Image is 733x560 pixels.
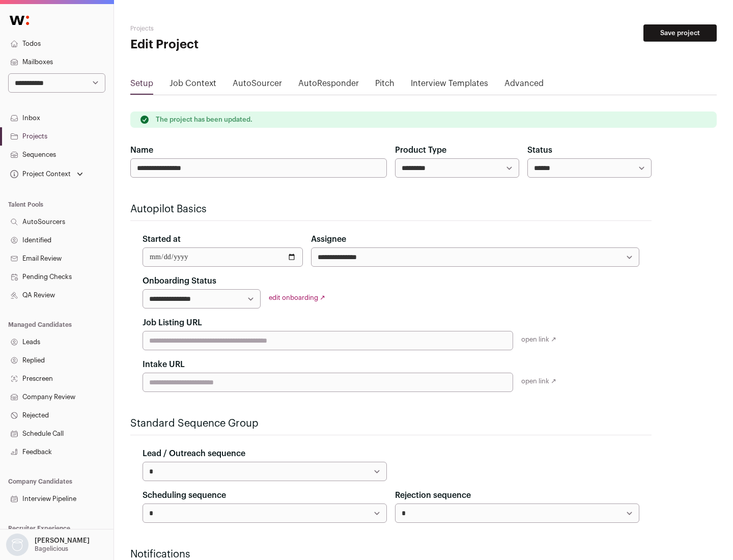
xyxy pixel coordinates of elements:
h1: Edit Project [130,37,326,53]
a: Setup [130,77,153,94]
div: Project Context [8,170,71,178]
a: edit onboarding ↗ [269,294,325,301]
label: Product Type [395,144,446,156]
label: Intake URL [143,358,185,371]
button: Open dropdown [4,534,92,556]
label: Status [527,144,552,156]
label: Onboarding Status [143,275,216,287]
label: Rejection sequence [395,489,471,501]
h2: Projects [130,24,326,33]
label: Assignee [311,233,346,245]
img: Wellfound [4,10,35,31]
a: Advanced [504,77,544,94]
p: [PERSON_NAME] [35,537,90,545]
p: The project has been updated. [156,116,252,124]
p: Bagelicious [35,545,68,553]
a: Interview Templates [411,77,488,94]
button: Save project [643,24,717,42]
h2: Autopilot Basics [130,202,652,216]
h2: Standard Sequence Group [130,416,652,431]
label: Started at [143,233,181,245]
a: Job Context [170,77,216,94]
a: AutoSourcer [233,77,282,94]
a: Pitch [375,77,394,94]
button: Open dropdown [8,167,85,181]
label: Scheduling sequence [143,489,226,501]
img: nopic.png [6,534,29,556]
label: Name [130,144,153,156]
label: Job Listing URL [143,317,202,329]
label: Lead / Outreach sequence [143,447,245,460]
a: AutoResponder [298,77,359,94]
